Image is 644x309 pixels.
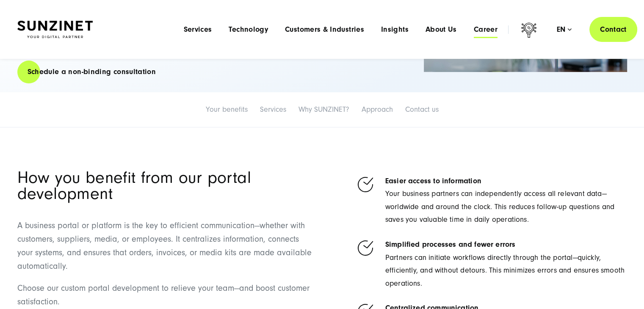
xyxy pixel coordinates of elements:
a: Contact [589,17,637,42]
div: en [557,25,572,34]
p: Your business partners can independently access all relevant data—worldwide and around the clock.... [385,175,627,226]
a: Contact us [405,105,439,114]
a: Insights [381,25,409,34]
img: SUNZINET Full Service Digital Agentur [17,21,93,39]
a: Why SUNZINET? [299,105,349,114]
a: About Us [426,25,457,34]
p: Choose our custom portal development to relieve your team—and boost customer satisfaction. [17,281,316,309]
a: Services [183,25,212,34]
a: Your benefits [206,105,248,114]
h2: How you benefit from our portal development [17,170,316,202]
p: Partners can initiate workflows directly through the portal—quickly, efficiently, and without det... [385,238,627,290]
strong: Simplified processes and fewer errors [385,240,516,249]
a: Technology [229,25,268,34]
a: Schedule a non-binding consultation [17,60,166,84]
a: Customers & Industries [285,25,364,34]
a: Services [260,105,286,114]
a: Career [474,25,498,34]
p: A business portal or platform is the key to efficient communication—whether with customers, suppl... [17,219,316,273]
strong: Easier access to information [385,177,481,185]
a: Approach [362,105,393,114]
